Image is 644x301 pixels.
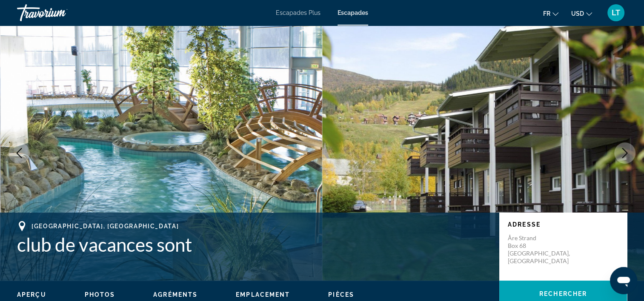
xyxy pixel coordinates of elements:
[236,291,290,298] span: Emplacement
[614,142,635,164] button: Image suivante
[508,234,576,265] p: Åre Strand Box 68 [GEOGRAPHIC_DATA], [GEOGRAPHIC_DATA]
[9,142,30,164] button: Image précédente
[605,4,627,22] button: Menu utilisateur
[85,291,115,298] button: Photos
[153,291,197,298] button: Agréments
[328,291,354,298] span: Pièces
[571,10,584,17] span: USD
[17,291,46,298] span: Aperçu
[17,233,491,256] h1: club de vacances sont
[543,10,550,17] span: Fr
[571,7,592,20] button: Changer de devise
[508,221,618,228] p: Adresse
[236,291,290,298] button: Emplacement
[17,2,102,24] a: Travorium
[276,9,321,16] a: Escapades Plus
[539,290,587,297] span: Rechercher
[328,291,354,298] button: Pièces
[17,291,46,298] button: Aperçu
[543,7,558,20] button: Changer la langue
[612,9,620,17] span: LT
[85,291,115,298] span: Photos
[338,9,368,16] a: Escapades
[610,267,637,294] iframe: Bouton de lancement de la fenêtre de messagerie
[31,223,179,230] span: [GEOGRAPHIC_DATA], [GEOGRAPHIC_DATA]
[153,291,197,298] span: Agréments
